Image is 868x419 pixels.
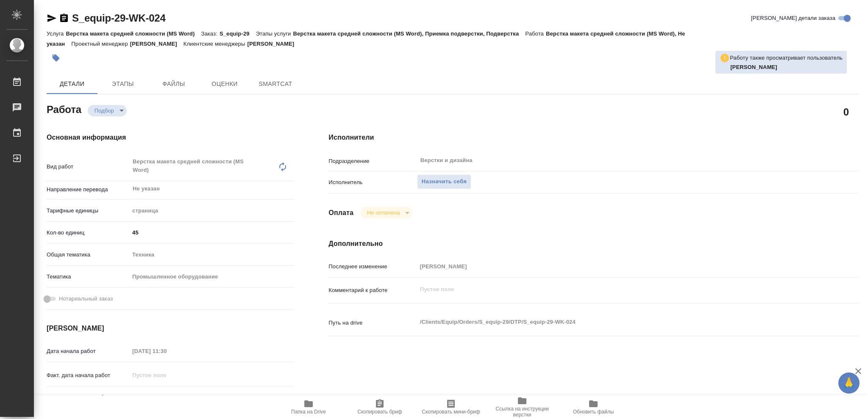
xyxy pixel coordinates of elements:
[47,49,65,67] button: Добавить тэг
[730,64,777,70] b: [PERSON_NAME]
[328,262,417,271] p: Последнее изменение
[357,409,402,415] span: Скопировать бриф
[525,30,546,37] p: Работа
[843,105,849,119] h2: 0
[47,229,129,237] p: Кол-во единиц
[47,273,129,281] p: Тематика
[422,177,467,187] span: Назначить себя
[59,13,69,23] button: Скопировать ссылку
[47,251,129,259] p: Общая тематика
[92,107,117,114] button: Подбор
[293,30,525,37] p: Верстка макета средней сложности (MS Word), Приемка подверстки, Подверстка
[47,393,129,402] p: Срок завершения работ
[328,319,417,327] p: Путь на drive
[364,209,402,216] button: Не оплачена
[129,369,203,381] input: Пустое поле
[129,270,295,284] div: Промышленное оборудование
[328,286,417,295] p: Комментарий к работе
[47,132,295,143] h4: Основная информация
[730,54,843,62] p: Работу также просматривает пользователь
[838,372,860,394] button: 🙏
[328,208,353,218] h4: Оплата
[47,347,129,356] p: Дата начала работ
[360,207,412,218] div: Подбор
[255,79,296,89] span: SmartCat
[129,226,295,239] input: ✎ Введи что-нибудь
[328,239,859,249] h4: Дополнительно
[328,157,417,165] p: Подразделение
[47,323,295,334] h4: [PERSON_NAME]
[103,79,143,89] span: Этапы
[417,260,815,273] input: Пустое поле
[220,30,256,37] p: S_equip-29
[204,79,245,89] span: Оценки
[153,79,194,89] span: Файлы
[47,13,57,23] button: Скопировать ссылку для ЯМессенджера
[47,207,129,215] p: Тарифные единицы
[129,345,203,357] input: Пустое поле
[47,101,81,116] h2: Работа
[88,105,127,116] div: Подбор
[417,315,815,329] textarea: /Clients/Equip/Orders/S_equip-29/DTP/S_equip-29-WK-024
[71,41,130,47] p: Проектный менеджер
[751,14,835,22] span: [PERSON_NAME] детали заказа
[730,63,843,72] p: Заборова Александра
[415,395,487,419] button: Скопировать мини-бриф
[328,178,417,187] p: Исполнитель
[130,41,184,47] p: [PERSON_NAME]
[422,409,480,415] span: Скопировать мини-бриф
[256,30,293,37] p: Этапы услуги
[492,406,553,418] span: Ссылка на инструкции верстки
[47,163,129,171] p: Вид работ
[558,395,629,419] button: Обновить файлы
[842,374,856,392] span: 🙏
[328,132,859,143] h4: Исполнители
[573,409,614,415] span: Обновить файлы
[47,371,129,380] p: Факт. дата начала работ
[59,295,113,303] span: Нотариальный заказ
[247,41,300,47] p: [PERSON_NAME]
[487,395,558,419] button: Ссылка на инструкции верстки
[129,391,203,403] input: Пустое поле
[273,395,344,419] button: Папка на Drive
[184,41,248,47] p: Клиентские менеджеры
[201,30,219,37] p: Заказ:
[52,79,92,89] span: Детали
[417,174,471,189] button: Назначить себя
[72,12,166,24] a: S_equip-29-WK-024
[129,204,295,218] div: страница
[47,30,66,37] p: Услуга
[291,409,326,415] span: Папка на Drive
[66,30,201,37] p: Верстка макета средней сложности (MS Word)
[344,395,415,419] button: Скопировать бриф
[47,185,129,194] p: Направление перевода
[129,248,295,262] div: Техника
